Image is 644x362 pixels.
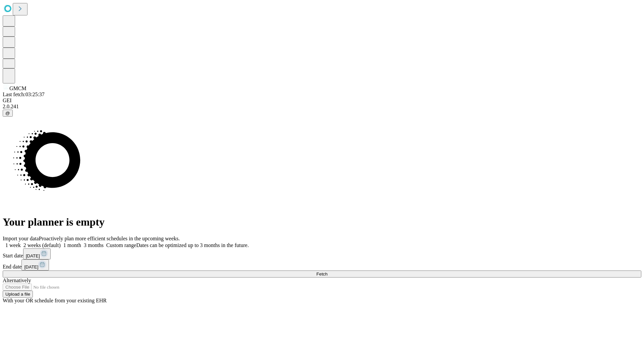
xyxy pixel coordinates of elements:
[106,242,136,248] span: Custom range
[9,85,26,91] span: GMCM
[3,278,31,283] span: Alternatively
[23,248,51,259] button: [DATE]
[3,236,39,241] span: Import your data
[3,291,33,298] button: Upload a file
[21,259,49,270] button: [DATE]
[3,98,641,104] div: GEI
[3,270,641,278] button: Fetch
[3,216,641,228] h1: Your planner is empty
[84,242,104,248] span: 3 months
[136,242,249,248] span: Dates can be optimized up to 3 months in the future.
[316,271,327,277] span: Fetch
[5,111,10,116] span: @
[63,242,81,248] span: 1 month
[3,104,641,110] div: 2.0.241
[23,242,61,248] span: 2 weeks (default)
[39,236,180,241] span: Proactively plan more efficient schedules in the upcoming weeks.
[26,253,40,258] span: [DATE]
[5,242,21,248] span: 1 week
[3,298,107,303] span: With your OR schedule from your existing EHR
[3,248,641,259] div: Start date
[3,259,641,270] div: End date
[3,110,13,117] button: @
[24,264,38,269] span: [DATE]
[3,92,45,97] span: Last fetch: 03:25:37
